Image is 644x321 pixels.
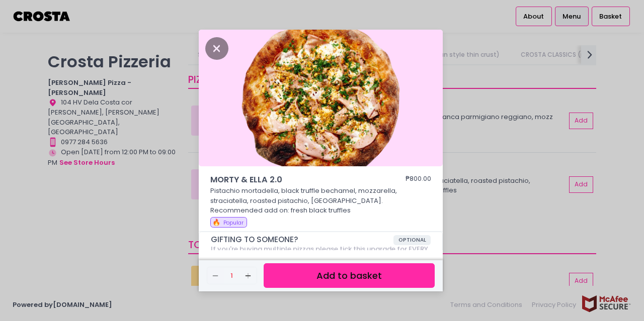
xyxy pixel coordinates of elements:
[264,263,435,288] button: Add to basket
[211,235,393,244] span: GIFTING TO SOMEONE?
[393,235,431,245] span: OPTIONAL
[211,245,431,261] div: If you're buying multiple pizzas please tick this upgrade for EVERY pizza
[210,174,376,186] span: MORTY & ELLA 2.0
[199,30,443,166] img: MORTY & ELLA 2.0
[210,186,432,216] p: Pistachio mortadella, black truffle bechamel, mozzarella, straciatella, roasted pistachio, [GEOGR...
[205,43,228,53] button: Close
[212,218,220,227] span: 🔥
[223,219,244,227] span: Popular
[406,174,431,186] div: ₱800.00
